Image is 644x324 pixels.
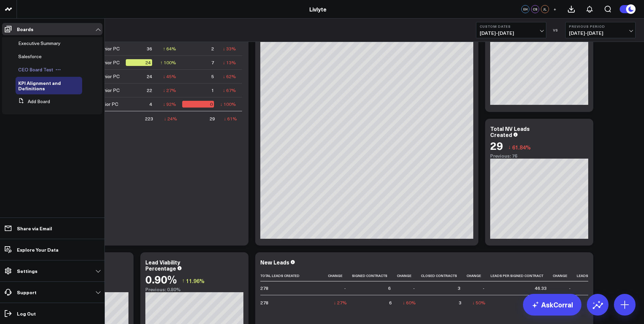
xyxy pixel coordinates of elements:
div: 1 [211,87,214,94]
div: 3 [458,285,460,292]
span: [DATE] - [DATE] [569,30,632,36]
p: Support [17,290,37,295]
div: Senior PC [98,73,120,80]
th: Total Leads Created [260,270,328,281]
div: CS [531,5,539,13]
div: ↓ 13% [223,59,236,66]
div: 46.33 [535,285,547,292]
div: VS [550,28,562,32]
div: ↓ 50% [472,299,485,306]
div: 29 [490,139,503,152]
th: Signed Contracts [352,270,397,281]
span: 11.96% [186,277,205,284]
div: 5 [211,73,214,80]
div: 6 [389,299,392,306]
th: Change [553,270,577,281]
b: Custom Dates [480,24,543,28]
div: 22 [147,87,152,94]
span: CEO Board Test [18,66,53,73]
div: 3 [459,299,461,306]
div: 278 [260,285,268,292]
button: Add Board [16,95,50,108]
span: Executive Summary [18,40,61,46]
div: ↓ 24% [164,115,177,122]
div: ↑ 100% [160,59,176,66]
div: ↓ 100% [220,101,236,108]
p: Log Out [17,311,36,316]
div: ↓ 92% [163,101,176,108]
div: 29 [210,115,215,122]
div: EH [521,5,529,13]
div: 223 [145,115,153,122]
a: AskCorral [523,294,581,316]
div: 4 [149,101,152,108]
div: Senior PC [98,59,120,66]
div: ↑ 64% [163,45,176,52]
div: ↓ 33% [223,45,236,52]
div: ↓ 60% [403,299,416,306]
p: Settings [17,268,38,274]
div: - [569,285,571,292]
div: 7 [211,59,214,66]
div: ↓ 27% [163,87,176,94]
div: - [483,285,484,292]
div: Previous: 0.80% [145,287,243,292]
div: - [344,285,346,292]
span: Salesforce [18,53,42,60]
button: Custom Dates[DATE]-[DATE] [476,22,546,38]
th: Leads Per Signed Contract [491,270,553,281]
th: Closed Contracts [421,270,467,281]
p: Boards [17,26,33,32]
div: - [413,285,415,292]
p: Share via Email [17,226,52,231]
th: Change [397,270,421,281]
div: 24 [126,59,152,66]
div: 24 [147,73,152,80]
a: Log Out [2,307,102,320]
p: Explore Your Data [17,247,58,252]
div: JL [541,5,549,13]
div: 6 [388,285,391,292]
a: KPI Alignment and Definitions [18,80,74,91]
div: Lead Viability Percentage [145,258,180,272]
div: Senior PC [98,45,120,52]
div: 0.90% [145,273,177,285]
th: Change [467,270,491,281]
div: Senior PC [98,87,120,94]
button: Previous Period[DATE]-[DATE] [565,22,636,38]
div: 2 [211,45,214,52]
div: 0 [182,101,214,108]
span: ↑ [182,276,185,285]
a: Salesforce [18,54,42,59]
th: Change [328,270,352,281]
b: Previous Period [569,24,632,28]
div: ↓ 62% [223,73,236,80]
div: 36 [147,45,152,52]
div: Total NV Leads Created [490,125,530,138]
div: ↓ 61% [224,115,237,122]
span: 61.84% [512,143,531,151]
span: ↓ [508,143,511,152]
div: ↓ 45% [163,73,176,80]
div: ↓ 27% [334,299,347,306]
th: Leads Per Closed Contract [577,270,640,281]
span: [DATE] - [DATE] [480,30,543,36]
div: 278 [260,299,268,306]
div: Previous: 76 [490,153,588,159]
a: Livlyte [309,5,327,13]
div: Junior PC [98,101,118,108]
span: KPI Alignment and Definitions [18,79,61,92]
button: + [551,5,559,13]
span: + [553,7,556,11]
a: Executive Summary [18,41,61,46]
a: CEO Board Test [18,67,53,72]
div: ↓ 67% [223,87,236,94]
div: New Leads [260,258,289,266]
